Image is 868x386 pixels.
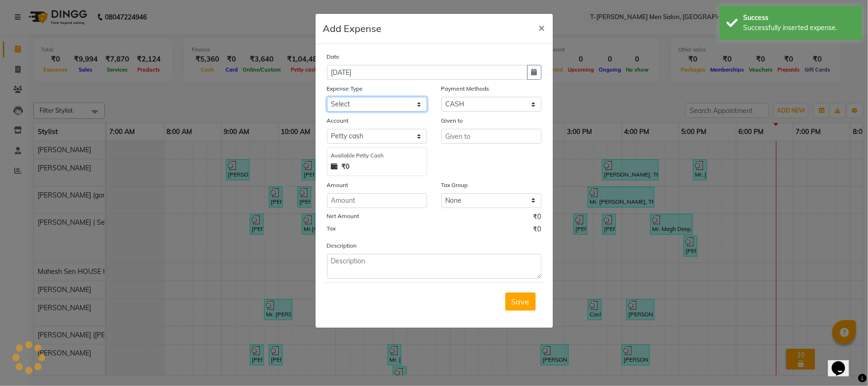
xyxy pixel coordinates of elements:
[505,292,536,311] button: Save
[441,181,468,189] label: Tax Group
[327,84,363,93] label: Expense Type
[441,129,541,144] input: Given to
[342,162,350,172] strong: ₹0
[327,224,336,233] label: Tax
[511,297,530,306] span: Save
[327,212,359,220] label: Net Amount
[327,116,349,125] label: Account
[743,13,855,23] div: Success
[828,348,858,376] iframe: chat widget
[743,23,855,33] div: Successfully inserted expense.
[327,181,348,189] label: Amount
[441,116,463,125] label: Given to
[327,241,357,250] label: Description
[531,14,553,41] button: Close
[533,224,541,237] span: ₹0
[441,84,490,93] label: Payment Methods
[327,52,340,61] label: Date
[323,21,382,36] h5: Add Expense
[331,152,423,160] div: Available Petty Cash
[539,20,545,34] span: ×
[533,212,541,224] span: ₹0
[327,193,427,208] input: Amount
